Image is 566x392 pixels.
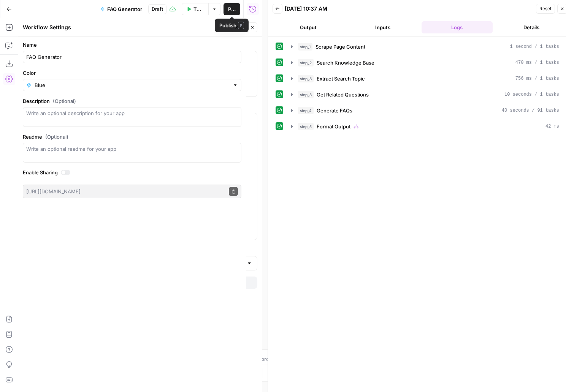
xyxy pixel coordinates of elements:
[23,24,229,31] div: Workflow Settings
[317,91,369,98] span: Get Related Questions
[287,120,564,133] button: 42 ms
[510,43,559,50] span: 1 second / 1 tasks
[287,104,564,117] button: 40 seconds / 91 tasks
[316,43,365,51] span: Scrape Page Content
[23,41,241,49] label: Name
[23,133,241,141] label: Readme
[96,3,147,15] button: FAQ Generator
[152,6,163,13] span: Draft
[228,5,236,13] span: Publish
[504,91,559,98] span: 10 seconds / 1 tasks
[53,97,76,105] span: (Optional)
[23,97,241,105] label: Description
[347,21,419,33] button: Inputs
[219,22,244,29] div: Publish
[287,73,564,85] button: 756 ms / 1 tasks
[35,81,230,89] input: Blue
[238,22,244,29] span: P
[26,53,238,61] input: Untitled
[23,169,241,176] label: Enable Sharing
[502,107,559,114] span: 40 seconds / 91 tasks
[298,75,314,82] span: step_8
[23,69,241,77] label: Color
[298,107,314,114] span: step_4
[298,123,314,130] span: step_5
[287,89,564,101] button: 10 seconds / 1 tasks
[317,59,374,66] span: Search Knowledge Base
[298,59,314,66] span: step_2
[515,59,559,66] span: 470 ms / 1 tasks
[193,5,204,13] span: Test Workflow
[317,75,365,82] span: Extract Search Topic
[45,133,68,141] span: (Optional)
[224,3,240,15] button: Publish
[287,41,564,53] button: 1 second / 1 tasks
[298,43,312,51] span: step_1
[273,21,344,33] button: Output
[287,57,564,69] button: 470 ms / 1 tasks
[317,123,350,130] span: Format Output
[536,4,555,14] button: Reset
[539,5,552,12] span: Reset
[545,123,559,130] span: 42 ms
[422,21,493,33] button: Logs
[515,75,559,82] span: 756 ms / 1 tasks
[317,107,352,114] span: Generate FAQs
[298,91,314,98] span: step_3
[107,5,142,13] span: FAQ Generator
[182,3,209,15] button: Test Workflow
